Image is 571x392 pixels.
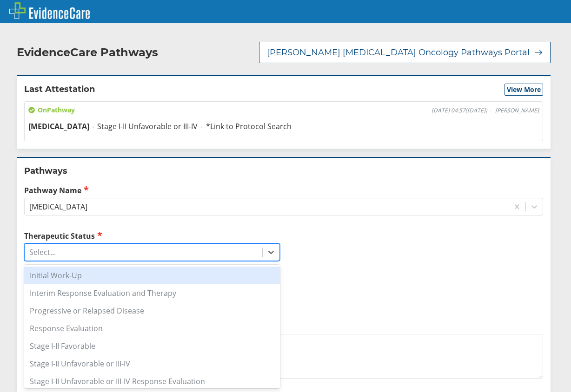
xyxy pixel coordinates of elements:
[259,42,551,63] button: [PERSON_NAME] [MEDICAL_DATA] Oncology Pathways Portal
[24,284,280,302] div: Interim Response Evaluation and Therapy
[24,337,280,355] div: Stage I-II Favorable
[507,85,541,94] span: View More
[97,121,198,131] span: Stage I-II Unfavorable or III-IV
[24,84,95,96] h2: Last Attestation
[24,230,280,241] label: Therapeutic Status
[24,321,543,332] label: Additional Details
[267,47,530,58] span: [PERSON_NAME] [MEDICAL_DATA] Oncology Pathways Portal
[505,84,543,96] button: View More
[17,46,158,59] h2: EvidenceCare Pathways
[29,202,87,212] div: [MEDICAL_DATA]
[24,302,280,320] div: Progressive or Relapsed Disease
[24,320,280,337] div: Response Evaluation
[495,107,539,114] span: [PERSON_NAME]
[29,247,56,257] div: Select...
[28,105,75,115] span: On Pathway
[24,185,543,196] label: Pathway Name
[206,121,292,131] span: *Link to Protocol Search
[28,121,89,131] span: [MEDICAL_DATA]
[24,267,280,284] div: Initial Work-Up
[432,107,487,114] span: [DATE] 04:57 ( [DATE] )
[24,372,280,390] div: Stage I-II Unfavorable or III-IV Response Evaluation
[24,355,280,372] div: Stage I-II Unfavorable or III-IV
[24,165,543,176] h2: Pathways
[9,2,90,19] img: EvidenceCare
